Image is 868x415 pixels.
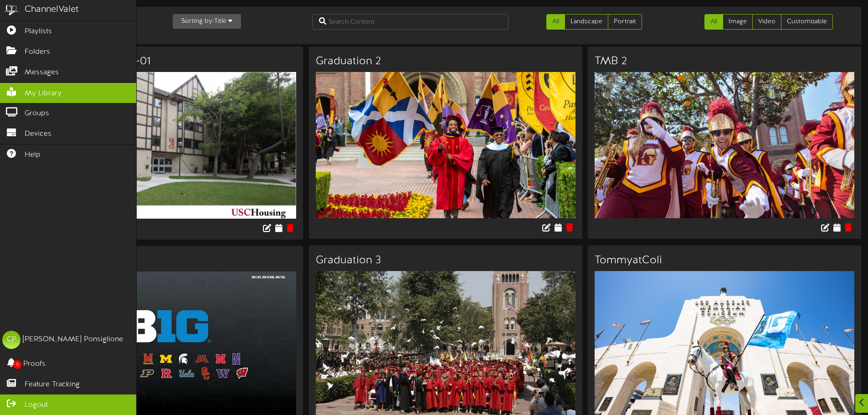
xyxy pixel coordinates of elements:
div: CP [2,331,21,349]
a: Customizable [781,14,833,30]
a: Video [752,14,781,30]
h3: Graduation 2 [316,56,575,67]
span: Messages [25,67,59,78]
span: Help [25,150,41,160]
h3: ANH_Building_Slide-01 [36,56,296,67]
a: All [704,14,723,30]
span: Logout [25,400,48,410]
img: 0d555099-aab6-4131-adec-2a8a8475a942.jpg [36,72,296,219]
a: Image [723,14,753,30]
div: ChannelValet [25,3,79,16]
div: [PERSON_NAME] Ponsiglione [23,334,123,345]
h3: BIG10Schools [36,255,296,267]
span: Devices [25,129,51,139]
button: Sorting by:Title [173,14,241,29]
img: a4ab0994-bd7c-44e8-830e-d74cd0509a18.jpg [316,72,575,218]
input: Search Content [313,14,508,30]
span: Playlists [25,26,52,37]
span: Groups [25,108,49,119]
h3: Graduation 3 [316,255,575,266]
a: All [546,14,565,30]
a: Landscape [565,14,608,30]
h3: TMB 2 [595,56,854,67]
span: My Library [25,88,62,99]
span: Proofs [23,359,46,369]
span: Feature Tracking [25,379,80,390]
span: Folders [25,47,50,57]
span: 0 [13,360,21,369]
img: f9c7a3d7-dea0-4e82-b38f-6dc17edc37fe.jpg [595,72,854,218]
a: Portrait [608,14,642,30]
h3: TommyatColi [595,255,854,266]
